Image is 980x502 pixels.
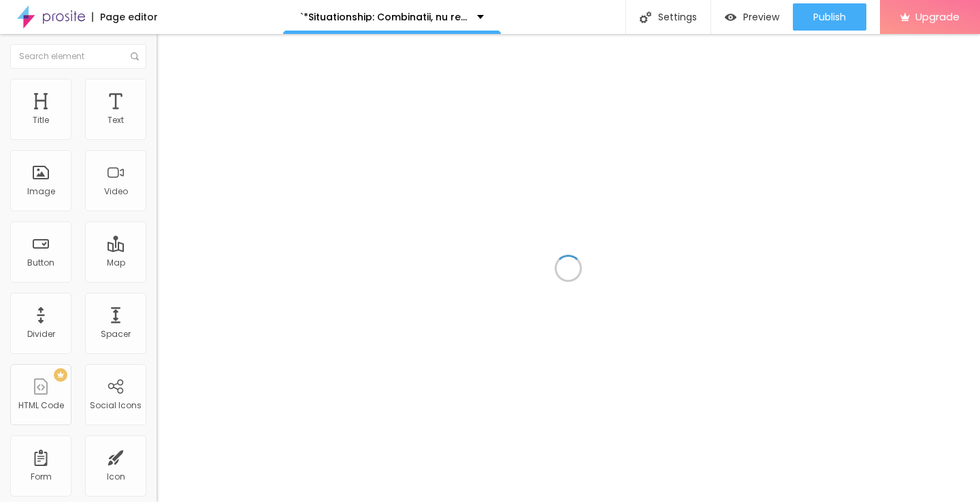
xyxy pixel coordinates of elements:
input: Search element [10,44,146,69]
span: Preview [743,12,779,22]
img: Icone [131,52,139,60]
img: view-1.svg [725,12,736,23]
div: Icon [107,472,125,482]
div: Form [31,472,52,482]
div: Image [27,187,55,196]
div: Divider [27,329,55,339]
div: Social Icons [90,401,142,410]
button: Publish [793,3,866,31]
p: `*Situationship: Combinatii, nu relatii 2025 Urmărește Online Subtitrat Română HD [300,12,467,22]
button: Preview [711,3,793,31]
img: Icone [640,12,651,23]
div: Map [107,258,125,268]
div: Text [108,115,124,125]
div: Page editor [92,12,158,22]
div: Video [104,187,128,196]
div: Button [27,258,54,268]
span: Publish [813,12,846,22]
div: HTML Code [18,401,64,410]
div: Spacer [101,329,131,339]
span: Upgrade [915,11,960,22]
div: Title [33,115,49,125]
